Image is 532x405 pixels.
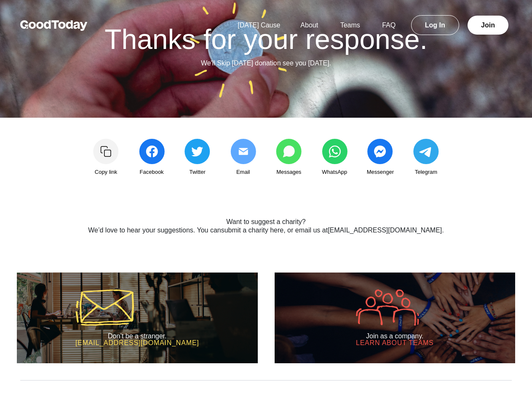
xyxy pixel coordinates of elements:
a: Messenger [359,139,401,177]
a: Messages [268,139,310,177]
img: share_messages-3b1fb8c04668ff7766dd816aae91723b8c2b0b6fc9585005e55ff97ac9a0ace1.svg [276,139,302,164]
img: share_telegram-202ce42bf2dc56a75ae6f480dc55a76afea62cc0f429ad49403062cf127563fc.svg [413,139,439,164]
img: share_facebook-c991d833322401cbb4f237049bfc194d63ef308eb3503c7c3024a8cbde471ffb.svg [139,139,165,164]
p: We’d love to hear your suggestions. You can , or email us at . [57,225,476,235]
h3: [EMAIL_ADDRESS][DOMAIN_NAME] [75,340,199,346]
h1: Thanks for your response. [27,25,505,53]
a: WhatsApp [313,139,356,177]
a: Don’t be a stranger. [EMAIL_ADDRESS][DOMAIN_NAME] [17,273,258,363]
img: share_messenger-c45e1c7bcbce93979a22818f7576546ad346c06511f898ed389b6e9c643ac9fb.svg [367,139,393,164]
a: FAQ [372,22,406,29]
h2: Don’t be a stranger. [75,332,199,340]
a: About [290,22,328,29]
a: Log In [411,15,459,35]
img: icon-company-9005efa6fbb31de5087adda016c9bae152a033d430c041dc1efcb478492f602d.svg [356,289,419,326]
a: Twitter [176,139,219,177]
a: Teams [330,22,370,29]
h3: Learn about Teams [356,340,434,346]
a: Join as a company. Learn about Teams [275,273,516,363]
a: Email [222,139,264,177]
span: WhatsApp [322,167,347,177]
span: Twitter [189,167,205,177]
a: Join [468,16,508,35]
img: icon-mail-5a43aaca37e600df00e56f9b8d918e47a1bfc3b774321cbcea002c40666e291d.svg [75,289,134,326]
img: share_email2-0c4679e4b4386d6a5b86d8c72d62db284505652625843b8f2b6952039b23a09d.svg [230,139,256,164]
span: Copy link [95,167,117,177]
a: submit a charity here [221,227,284,234]
img: share_whatsapp-5443f3cdddf22c2a0b826378880ed971e5ae1b823a31c339f5b218d16a196cbc.svg [322,139,348,164]
span: Messenger [367,167,394,177]
span: Messages [276,167,301,177]
a: [DATE] Cause [227,22,290,29]
a: Facebook [131,139,173,177]
img: GoodToday [20,20,88,31]
a: [EMAIL_ADDRESS][DOMAIN_NAME] [328,227,442,234]
span: Email [236,167,250,177]
a: Copy link [85,139,127,177]
h2: Join as a company. [356,332,434,340]
h2: Want to suggest a charity? [57,218,476,226]
img: share_twitter-4edeb73ec953106eaf988c2bc856af36d9939993d6d052e2104170eae85ec90a.svg [184,139,210,164]
a: Telegram [405,139,447,177]
span: Telegram [415,167,437,177]
img: Copy link [93,139,119,164]
span: Facebook [140,167,164,177]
